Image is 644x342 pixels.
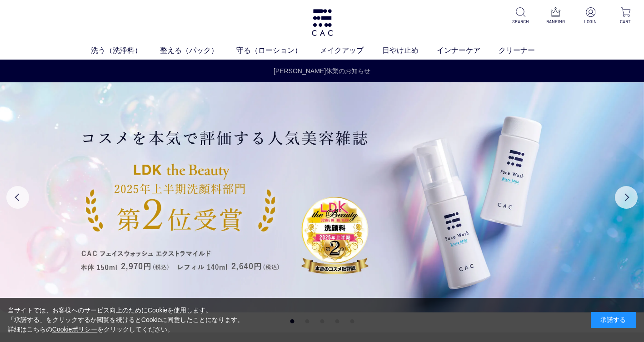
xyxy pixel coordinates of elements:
a: 洗う（洗浄料） [91,45,160,56]
a: CART [614,7,637,25]
button: Previous [6,186,29,209]
button: Next [615,186,638,209]
div: 当サイトでは、お客様へのサービス向上のためにCookieを使用します。 「承諾する」をクリックするか閲覧を続けるとCookieに同意したことになります。 詳細はこちらの をクリックしてください。 [8,306,244,334]
a: SEARCH [509,7,532,25]
a: 整える（パック） [160,45,236,56]
p: LOGIN [579,18,602,25]
a: LOGIN [579,7,602,25]
a: メイクアップ [320,45,382,56]
p: SEARCH [509,18,532,25]
a: クリーナー [499,45,553,56]
p: RANKING [544,18,567,25]
div: 承諾する [591,312,636,328]
a: 守る（ローション） [236,45,320,56]
a: 日やけ止め [382,45,437,56]
p: CART [614,18,637,25]
a: Cookieポリシー [52,326,98,333]
a: [PERSON_NAME]休業のお知らせ [0,66,644,76]
a: RANKING [544,7,567,25]
a: インナーケア [437,45,499,56]
img: logo [310,9,334,36]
